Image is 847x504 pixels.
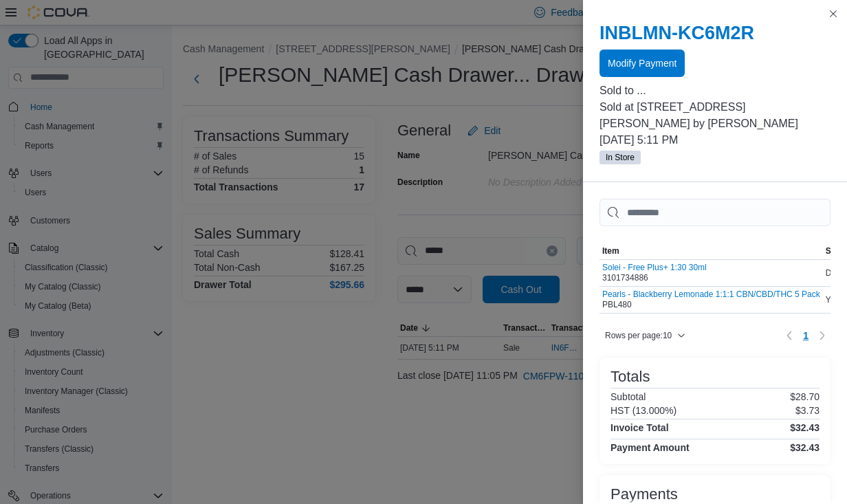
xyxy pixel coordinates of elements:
[826,245,843,256] span: SKU
[795,405,819,416] p: $3.73
[599,50,685,77] button: Modify Payment
[814,327,830,344] button: Next page
[781,325,830,347] nav: Pagination for table: MemoryTable from EuiInMemoryTable
[781,327,797,344] button: Previous page
[606,151,635,164] span: In Store
[602,263,707,272] button: Solei - Free Plus+ 1:30 30ml
[599,151,641,164] span: In Store
[599,327,691,344] button: Rows per page:10
[599,99,830,132] p: Sold at [STREET_ADDRESS][PERSON_NAME] by [PERSON_NAME]
[610,422,669,433] h4: Invoice Total
[599,199,830,226] input: This is a search bar. As you type, the results lower in the page will automatically filter.
[790,391,819,402] p: $28.70
[790,442,819,453] h4: $32.43
[599,22,830,44] h2: INBLMN-KC6M2R
[599,83,830,99] p: Sold to ...
[790,422,819,433] h4: $32.43
[610,369,650,385] h3: Totals
[797,325,814,347] ul: Pagination for table: MemoryTable from EuiInMemoryTable
[610,405,676,416] h6: HST (13.000%)
[797,325,814,347] button: Page 1 of 1
[610,391,646,402] h6: Subtotal
[599,132,830,149] p: [DATE] 5:11 PM
[803,329,808,342] span: 1
[599,243,823,259] button: Item
[610,442,690,453] h4: Payment Amount
[608,56,676,70] span: Modify Payment
[825,6,841,22] button: Close this dialog
[602,289,820,310] div: PBL480
[602,289,820,299] button: Pearls - Blackberry Lemonade 1:1:1 CBN/CBD/THC 5 Pack
[602,245,619,256] span: Item
[605,330,672,341] span: Rows per page : 10
[610,486,678,503] h3: Payments
[602,263,707,283] div: 3101734886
